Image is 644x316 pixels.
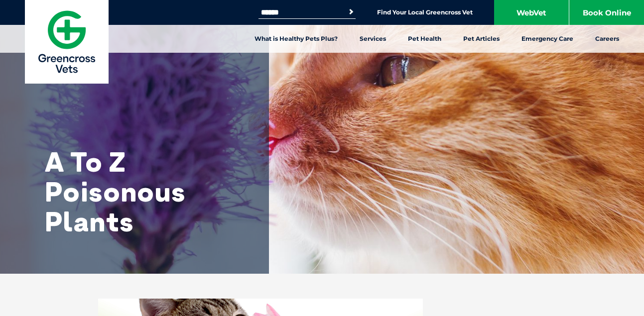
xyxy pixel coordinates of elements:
[511,25,584,53] a: Emergency Care
[349,25,397,53] a: Services
[45,147,244,236] h1: A To Z Poisonous Plants
[452,25,511,53] a: Pet Articles
[346,7,356,17] button: Search
[584,25,630,53] a: Careers
[377,8,473,16] a: Find Your Local Greencross Vet
[397,25,452,53] a: Pet Health
[244,25,349,53] a: What is Healthy Pets Plus?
